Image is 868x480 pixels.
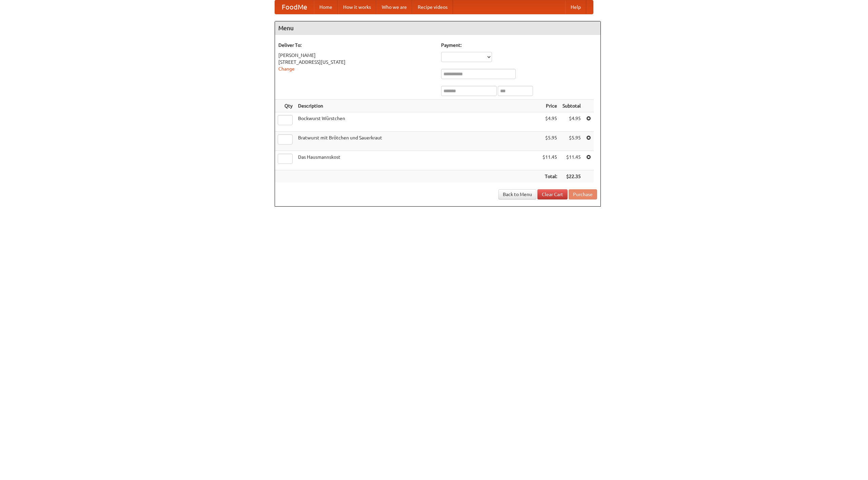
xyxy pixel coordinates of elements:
[275,0,314,14] a: FoodMe
[540,151,560,170] td: $11.45
[275,21,600,35] h4: Menu
[540,112,560,132] td: $4.95
[278,66,295,72] a: Change
[295,112,540,132] td: Bockwurst Würstchen
[560,100,584,112] th: Subtotal
[278,59,434,65] div: [STREET_ADDRESS][US_STATE]
[540,100,560,112] th: Price
[295,151,540,170] td: Das Hausmannskost
[565,0,586,14] a: Help
[295,132,540,151] td: Bratwurst mit Brötchen und Sauerkraut
[295,100,540,112] th: Description
[412,0,453,14] a: Recipe videos
[537,189,568,199] a: Clear Cart
[314,0,338,14] a: Home
[560,132,584,151] td: $5.95
[278,52,434,59] div: [PERSON_NAME]
[569,189,597,199] button: Purchase
[498,189,536,199] a: Back to Menu
[275,100,295,112] th: Qty
[376,0,412,14] a: Who we are
[560,151,584,170] td: $11.45
[278,42,434,49] h5: Deliver To:
[540,132,560,151] td: $5.95
[540,170,560,183] th: Total:
[338,0,376,14] a: How it works
[441,42,597,49] h5: Payment:
[560,170,584,183] th: $22.35
[560,112,584,132] td: $4.95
